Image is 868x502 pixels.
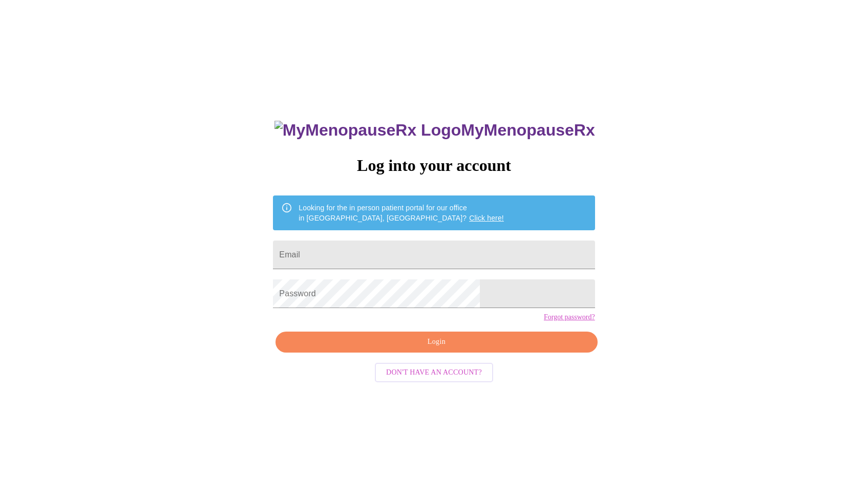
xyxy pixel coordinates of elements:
[276,332,597,353] button: Login
[287,336,585,348] span: Login
[544,313,595,321] a: Forgot password?
[274,121,595,140] h3: MyMenopauseRx
[273,156,595,175] h3: Log into your account
[372,367,496,376] a: Don't have an account?
[299,199,504,227] div: Looking for the in person patient portal for our office in [GEOGRAPHIC_DATA], [GEOGRAPHIC_DATA]?
[469,214,504,222] a: Click here!
[375,363,493,383] button: Don't have an account?
[274,121,461,140] img: MyMenopauseRx Logo
[386,366,482,379] span: Don't have an account?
